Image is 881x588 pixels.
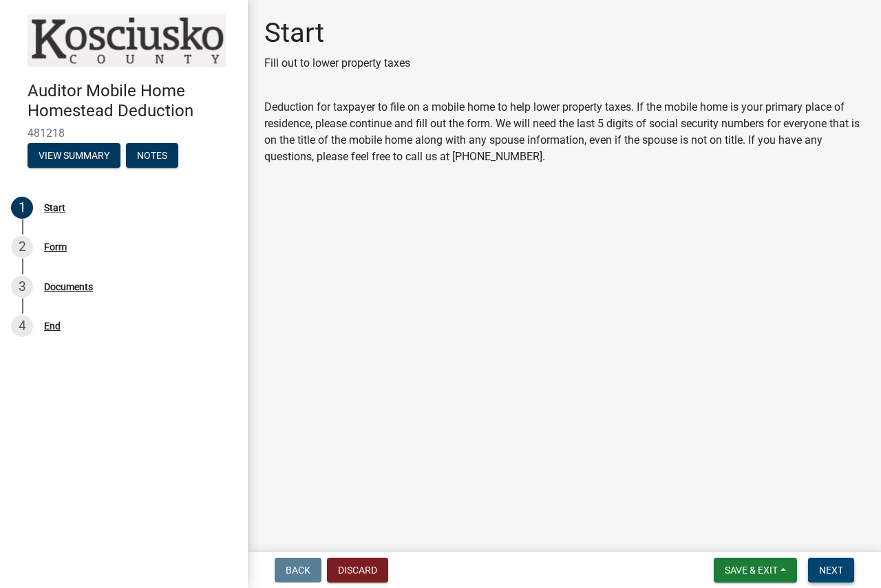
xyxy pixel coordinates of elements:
span: 481218 [28,127,220,140]
div: 4 [11,315,33,337]
button: Save & Exit [714,558,797,582]
h4: Auditor Mobile Home Homestead Deduction [28,81,237,121]
wm-modal-confirm: Summary [28,151,120,162]
button: View Summary [28,143,120,168]
button: Discard [327,558,388,582]
div: Start [44,203,65,213]
button: Back [275,558,321,582]
span: Back [286,565,310,576]
img: Kosciusko County, Indiana [28,14,226,67]
p: Fill out to lower property taxes [264,55,410,72]
span: Save & Exit [725,565,778,576]
div: End [44,321,61,331]
h1: Start [264,17,410,50]
div: Deduction for taxpayer to file on a mobile home to help lower property taxes. If the mobile home ... [264,99,864,165]
span: Next [819,565,843,576]
div: 3 [11,276,33,298]
div: Documents [44,282,93,292]
button: Notes [126,143,178,168]
div: Form [44,242,67,252]
wm-modal-confirm: Notes [126,151,178,162]
button: Next [808,558,854,582]
div: 2 [11,236,33,258]
div: 1 [11,197,33,219]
